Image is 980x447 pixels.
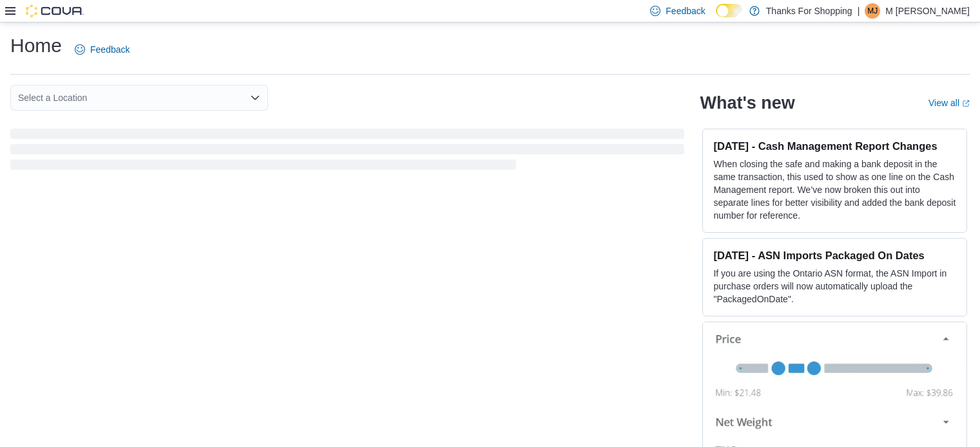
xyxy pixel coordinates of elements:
[666,5,705,17] span: Feedback
[10,33,62,59] h1: Home
[713,140,956,152] h3: [DATE] - Cash Management Report Changes
[928,98,970,108] a: View allExternal link
[962,100,970,107] svg: External link
[10,131,684,172] span: Loading
[713,249,956,262] h3: [DATE] - ASN Imports Packaged On Dates
[716,4,743,17] input: Dark Mode
[700,93,794,113] h2: What's new
[713,267,956,306] p: If you are using the Ontario ASN format, the ASN Import in purchase orders will now automatically...
[713,158,956,222] p: When closing the safe and making a bank deposit in the same transaction, this used to show as one...
[26,5,84,17] img: Cova
[885,3,970,19] p: M [PERSON_NAME]
[865,3,880,19] div: M Johst
[716,17,716,18] span: Dark Mode
[858,3,860,19] p: |
[867,3,878,19] span: MJ
[250,93,260,103] button: Open list of options
[90,43,130,56] span: Feedback
[70,37,135,62] a: Feedback
[766,3,852,19] p: Thanks For Shopping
